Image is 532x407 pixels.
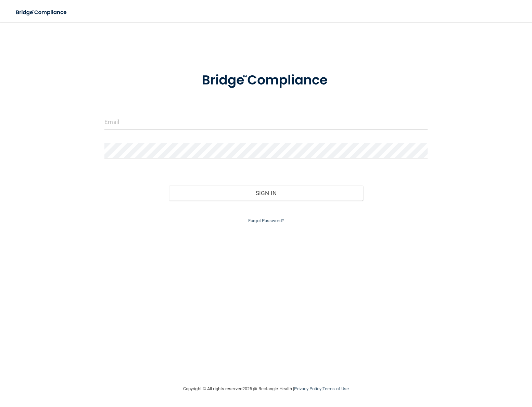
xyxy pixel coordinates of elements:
img: bridge_compliance_login_screen.278c3ca4.svg [188,63,344,98]
div: Copyright © All rights reserved 2025 @ Rectangle Health | | [141,378,391,400]
a: Forgot Password? [248,218,284,223]
img: bridge_compliance_login_screen.278c3ca4.svg [10,5,73,20]
a: Terms of Use [322,386,349,391]
a: Privacy Policy [294,386,321,391]
button: Sign In [169,186,363,201]
input: Email [104,114,427,130]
